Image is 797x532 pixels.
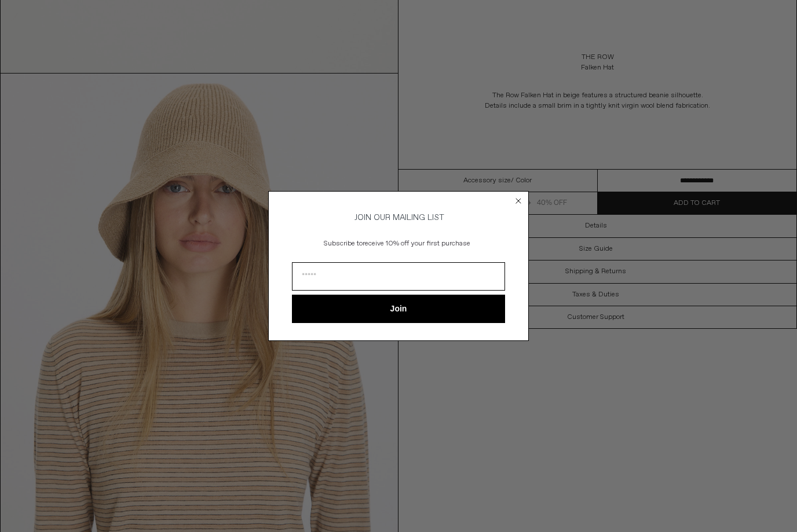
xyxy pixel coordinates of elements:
[353,212,444,223] span: JOIN OUR MAILING LIST
[324,239,363,248] span: Subscribe to
[292,295,505,323] button: Join
[363,239,470,248] span: receive 10% off your first purchase
[292,262,505,291] input: Email
[513,195,524,207] button: Close dialog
